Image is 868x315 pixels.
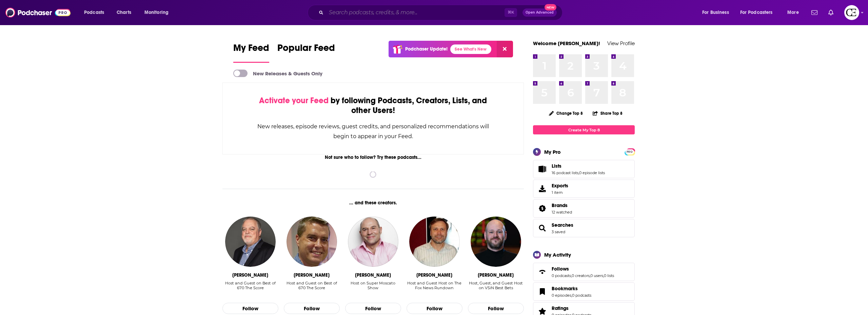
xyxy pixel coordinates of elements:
[552,285,578,292] span: Bookmarks
[284,303,340,314] button: Follow
[533,219,635,237] span: Searches
[522,8,557,17] button: Open AdvancedNew
[552,163,561,169] span: Lists
[112,7,135,18] a: Charts
[277,42,335,63] a: Popular Feed
[552,266,614,272] a: Follows
[572,273,590,278] a: 0 creators
[571,293,572,298] span: ,
[533,199,635,218] span: Brands
[740,8,773,17] span: For Podcasters
[552,266,569,272] span: Follows
[545,4,557,11] span: New
[697,7,737,18] button: open menu
[117,8,131,17] span: Charts
[222,200,524,206] div: ... and these creators.
[552,202,572,208] a: Brands
[844,5,859,20] span: Logged in as cozyearthaudio
[222,281,278,295] div: Host and Guest on Best of 670 The Score
[222,303,278,314] button: Follow
[471,217,521,267] img: Wes Reynolds
[355,272,391,278] div: Vincent Moscato
[326,7,505,18] input: Search podcasts, credits, & more...
[592,107,623,120] button: Share Top 8
[233,42,269,63] a: My Feed
[626,149,634,154] span: PRO
[468,303,524,314] button: Follow
[552,305,591,311] a: Ratings
[233,42,269,58] span: My Feed
[294,272,330,278] div: David Haugh
[552,163,605,169] a: Lists
[348,217,398,267] img: Vincent Moscato
[5,6,71,19] img: Podchaser - Follow, Share and Rate Podcasts
[232,272,268,278] div: Mike Mulligan
[84,8,104,17] span: Podcasts
[826,7,836,18] a: Show notifications dropdown
[284,281,340,295] div: Host and Guest on Best of 670 The Score
[505,8,517,17] span: ⌘ K
[552,190,568,195] span: 1 item
[535,204,549,213] a: Brands
[809,7,820,18] a: Show notifications dropdown
[572,293,591,298] a: 0 podcasts
[526,11,554,14] span: Open Advanced
[579,170,605,175] a: 0 episode lists
[416,272,452,278] div: Dave Anthony
[535,184,549,193] span: Exports
[144,8,169,17] span: Monitoring
[533,160,635,178] span: Lists
[535,164,549,174] a: Lists
[578,170,579,175] span: ,
[603,273,604,278] span: ,
[222,281,278,290] div: Host and Guest on Best of 670 The Score
[259,95,329,106] span: Activate your Feed
[225,217,275,267] img: Mike Mulligan
[533,263,635,281] span: Follows
[590,273,590,278] span: ,
[626,149,634,154] a: PRO
[222,154,524,160] div: Not sure who to follow? Try these podcasts...
[468,281,524,295] div: Host, Guest, and Guest Host on VSiN Best Bets
[844,5,859,20] button: Show profile menu
[552,305,569,311] span: Ratings
[552,229,565,234] a: 3 saved
[844,5,859,20] img: User Profile
[552,273,571,278] a: 0 podcasts
[590,273,603,278] a: 0 users
[552,222,573,228] a: Searches
[535,223,549,233] a: Searches
[79,7,113,18] button: open menu
[287,217,337,267] img: David Haugh
[787,8,799,17] span: More
[407,281,462,295] div: Host and Guest Host on The Fox News Rundown
[552,202,568,208] span: Brands
[533,40,600,47] a: Welcome [PERSON_NAME]!
[535,267,549,277] a: Follows
[257,122,490,141] div: New releases, episode reviews, guest credits, and personalized recommendations will begin to appe...
[533,180,635,198] a: Exports
[544,252,571,258] div: My Activity
[345,281,401,290] div: Host on Super Moscato Show
[552,285,591,292] a: Bookmarks
[407,303,462,314] button: Follow
[409,217,459,267] img: Dave Anthony
[257,96,490,115] div: by following Podcasts, Creators, Lists, and other Users!
[284,281,340,290] div: Host and Guest on Best of 670 The Score
[533,125,635,134] a: Create My Top 8
[545,109,587,117] button: Change Top 8
[533,282,635,301] span: Bookmarks
[702,8,729,17] span: For Business
[783,7,807,18] button: open menu
[604,273,614,278] a: 0 lists
[535,287,549,296] a: Bookmarks
[736,7,783,18] button: open menu
[552,293,571,298] a: 0 episodes
[552,170,578,175] a: 16 podcast lists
